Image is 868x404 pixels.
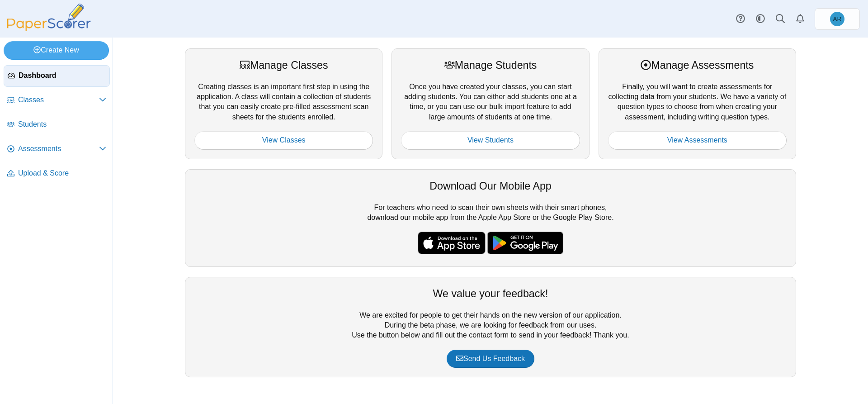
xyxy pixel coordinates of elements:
a: Assessments [4,138,110,160]
img: google-play-badge.png [487,232,563,254]
span: Classes [18,95,99,105]
span: Dashboard [19,71,106,81]
a: PaperScorer [4,25,94,33]
div: We are excited for people to get their hands on the new version of our application. During the be... [185,277,796,377]
a: Classes [4,90,110,111]
div: Once you have created your classes, you can start adding students. You can either add students on... [392,48,589,159]
a: View Classes [194,131,373,149]
div: For teachers who need to scan their own sheets with their smart phones, download our mobile app f... [185,169,796,267]
div: Creating classes is an important first step in using the application. A class will contain a coll... [185,48,382,159]
a: Send Us Feedback [447,350,534,368]
div: Download Our Mobile App [194,179,787,193]
span: Upload & Score [18,168,106,178]
a: View Assessments [608,131,787,149]
span: Students [18,119,106,129]
span: Alejandro Renteria [830,12,844,26]
span: Send Us Feedback [456,355,525,362]
a: View Students [401,131,580,149]
a: Upload & Score [4,163,110,185]
div: Manage Classes [194,58,373,72]
span: Assessments [18,144,99,154]
a: Dashboard [4,65,110,87]
a: Create New [4,41,109,59]
div: Manage Students [401,58,580,72]
div: Manage Assessments [608,58,787,72]
img: PaperScorer [4,4,94,31]
span: Alejandro Renteria [833,16,841,22]
a: Alejandro Renteria [815,8,860,30]
img: apple-store-badge.svg [418,232,486,254]
a: Students [4,114,110,136]
div: We value your feedback! [194,286,787,301]
a: Alerts [790,9,810,29]
div: Finally, you will want to create assessments for collecting data from your students. We have a va... [599,48,796,159]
